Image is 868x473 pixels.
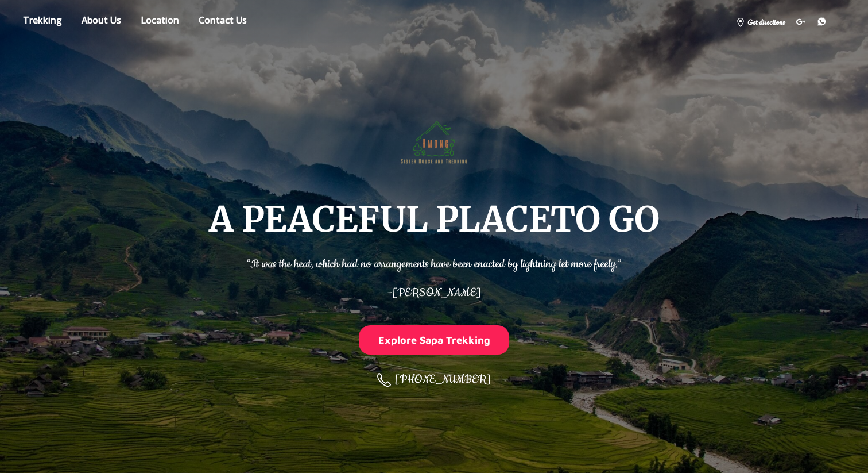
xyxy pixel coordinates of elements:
[14,12,71,32] a: Store
[396,102,472,178] img: Hmong Sisters House and Trekking
[209,201,660,238] h1: A PEACEFUL PLACE
[190,12,255,32] a: Contact us
[246,279,622,302] p: –
[730,13,790,30] a: Get directions
[747,17,785,29] span: Get directions
[359,325,509,355] button: Explore Sapa Trekking
[132,12,188,32] a: Location
[392,285,481,301] span: [PERSON_NAME]
[246,249,622,273] p: “It was the heat, which had no arrangements have been enacted by lightning let more freely.”
[551,197,660,241] span: TO GO
[73,12,130,32] a: About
